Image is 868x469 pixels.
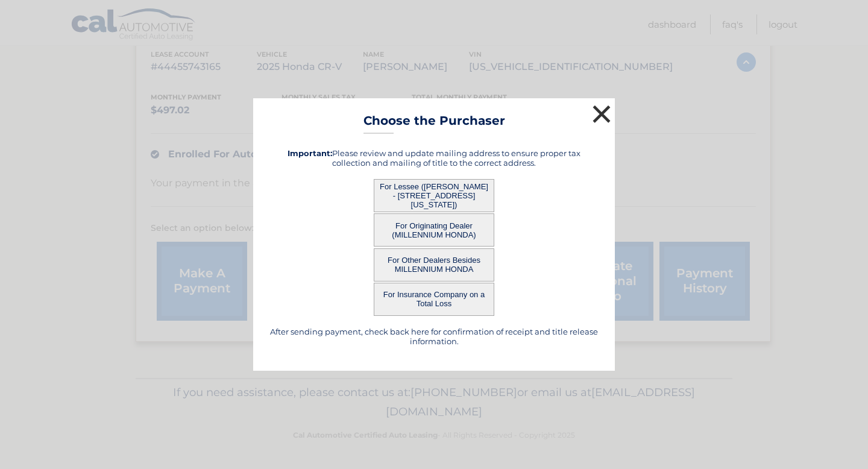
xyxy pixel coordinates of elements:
[374,248,494,282] button: For Other Dealers Besides MILLENNIUM HONDA
[374,213,494,247] button: For Originating Dealer (MILLENNIUM HONDA)
[288,148,332,158] strong: Important:
[590,102,614,126] button: ×
[374,283,494,316] button: For Insurance Company on a Total Loss
[268,148,600,168] h5: Please review and update mailing address to ensure proper tax collection and mailing of title to ...
[363,113,505,134] h3: Choose the Purchaser
[268,327,600,346] h5: After sending payment, check back here for confirmation of receipt and title release information.
[374,179,494,212] button: For Lessee ([PERSON_NAME] - [STREET_ADDRESS][US_STATE])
